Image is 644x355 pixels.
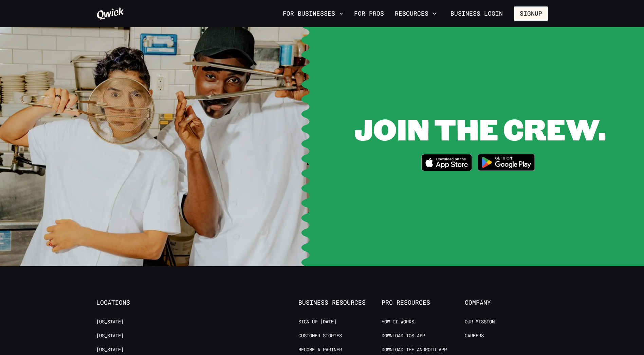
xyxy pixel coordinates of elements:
[382,319,414,325] a: How it Works
[298,319,336,325] a: Sign up [DATE]
[280,8,346,19] button: For Businesses
[382,333,425,339] a: Download IOS App
[298,346,342,353] a: Become a Partner
[96,299,180,306] span: Locations
[96,319,124,325] a: [US_STATE]
[421,154,472,173] a: Download on the App Store
[96,346,124,353] a: [US_STATE]
[382,299,465,306] span: Pro Resources
[514,6,548,21] button: Signup
[354,109,606,148] span: JOIN THE CREW.
[465,319,495,325] a: Our Mission
[392,8,439,19] button: Resources
[382,346,447,353] a: Download the Android App
[298,299,382,306] span: Business Resources
[474,150,539,175] img: Get it on Google Play
[465,333,484,339] a: Careers
[298,333,342,339] a: Customer stories
[445,6,509,21] a: Business Login
[465,299,548,306] span: Company
[96,333,124,339] a: [US_STATE]
[351,8,387,19] a: For Pros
